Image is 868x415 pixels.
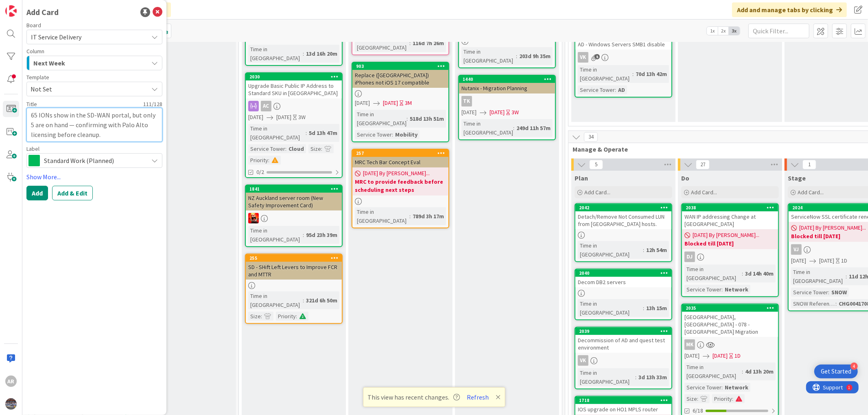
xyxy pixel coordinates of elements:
span: Stage [788,174,806,182]
div: Upgrade Basic Public IP Address to Standard SKU in [GEOGRAPHIC_DATA] [246,80,342,98]
div: 903 [356,63,448,69]
div: 1440 [459,76,555,83]
div: 2035 [686,305,778,311]
div: 2040Decom DB2 servers [575,269,671,287]
div: 255SD - SHift Left Levers to Improve FCR and MTTR [246,254,342,280]
div: 116d 7h 26m [411,39,446,48]
div: Service Tower [578,85,615,94]
div: AD - Windows Servers SMB1 disable [575,39,671,50]
div: Time in [GEOGRAPHIC_DATA] [684,265,742,282]
div: Priority [712,394,732,403]
span: Add Card... [584,189,610,196]
span: [DATE] [355,99,370,107]
div: 3W [512,108,519,117]
div: 5d 13h 47m [307,128,339,137]
span: [DATE] By [PERSON_NAME]... [363,169,430,178]
div: DJ [684,252,695,262]
div: 1440Nutanix - Migration Planning [459,76,555,93]
div: 4 [851,363,858,370]
img: VN [248,213,259,224]
span: : [615,85,616,94]
span: Not Set [31,84,142,94]
div: Nutanix - Migration Planning [459,83,555,93]
span: Next Week [33,58,65,68]
div: Service Tower [248,144,285,153]
div: 203d 9h 35m [517,52,553,61]
div: Network [723,383,750,392]
span: : [643,246,644,254]
div: Time in [GEOGRAPHIC_DATA] [684,363,742,380]
div: 2039 [575,328,671,335]
textarea: 65 IONs show in the SD-WAN portal, but only 5 are on hand — confirming with Palo Alto licensing b... [26,108,162,142]
span: 5 [595,54,600,59]
div: Detach/Remove Not Consumed LUN from [GEOGRAPHIC_DATA] hosts. [575,211,671,229]
span: : [697,394,698,403]
span: Column [26,48,44,54]
span: : [516,52,517,61]
div: Decom DB2 servers [575,277,671,287]
div: NZ Auckland server room (New Safety Improvement Card) [246,193,342,211]
div: 111 / 128 [39,100,162,108]
div: AC [261,101,271,111]
span: : [732,394,733,403]
span: [DATE] [383,99,398,107]
a: 2038WAN IP addressing Change at [GEOGRAPHIC_DATA][DATE] By [PERSON_NAME]...Blocked till [DATE]DJT... [681,203,779,297]
span: : [261,312,262,321]
label: Title [26,100,37,108]
div: 3W [298,113,306,122]
span: : [643,304,644,313]
div: 2040 [575,269,671,277]
div: 1D [735,352,741,360]
a: 2042Detach/Remove Not Consumed LUN from [GEOGRAPHIC_DATA] hosts.Time in [GEOGRAPHIC_DATA]:12h 54m [575,203,672,262]
div: 2042 [579,205,671,211]
div: MK [684,339,695,350]
div: Time in [GEOGRAPHIC_DATA] [461,47,516,65]
div: Network [723,285,750,294]
span: : [409,212,411,221]
div: Size [248,312,261,321]
div: 70d 13h 42m [634,70,669,78]
span: [DATE] [819,256,834,265]
div: 255 [246,254,342,262]
span: 5 [589,160,603,169]
a: 1841NZ Auckland server room (New Safety Improvement Card)VNTime in [GEOGRAPHIC_DATA]:95d 23h 39m [245,185,343,247]
span: : [846,272,847,281]
div: 2040 [579,270,671,276]
div: 2038 [682,204,778,211]
div: Time in [GEOGRAPHIC_DATA] [248,226,303,244]
div: Size [308,144,321,153]
span: : [407,114,408,123]
span: : [268,156,269,165]
div: AC [246,101,342,111]
div: Time in [GEOGRAPHIC_DATA] [578,65,632,83]
span: This view has recent changes. [367,392,460,402]
span: Standard Work (Planned) [44,155,144,166]
div: Get Started [821,367,851,376]
div: 2038WAN IP addressing Change at [GEOGRAPHIC_DATA] [682,204,778,229]
span: : [303,230,304,239]
div: SD - SHift Left Levers to Improve FCR and MTTR [246,262,342,280]
span: Board [26,22,41,28]
div: DJ [682,252,778,262]
span: Plan [575,174,588,182]
span: [DATE] [276,113,291,122]
span: : [513,124,514,133]
span: : [722,285,723,294]
a: 903Replace ([GEOGRAPHIC_DATA]) iPhones not iOS 17 compatible[DATE][DATE]3MTime in [GEOGRAPHIC_DAT... [352,62,449,142]
div: Replace ([GEOGRAPHIC_DATA]) iPhones not iOS 17 compatible [352,70,448,88]
span: : [296,312,297,321]
div: Time in [GEOGRAPHIC_DATA] [248,124,306,142]
div: 1 [42,3,44,10]
div: 2030 [249,74,342,80]
div: 1718 [575,397,671,404]
span: Template [26,74,49,80]
span: : [306,128,307,137]
div: 1841NZ Auckland server room (New Safety Improvement Card) [246,185,342,211]
span: 1x [707,27,718,35]
b: Blocked till [DATE] [684,239,776,248]
div: 1440 [463,76,555,82]
span: Add Card... [691,189,717,196]
a: 2030Upgrade Basic Public IP Address to Standard SKU in [GEOGRAPHIC_DATA]AC[DATE][DATE]3WTime in [... [245,72,343,178]
div: Service Tower [684,383,722,392]
div: Mobility [393,130,420,139]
